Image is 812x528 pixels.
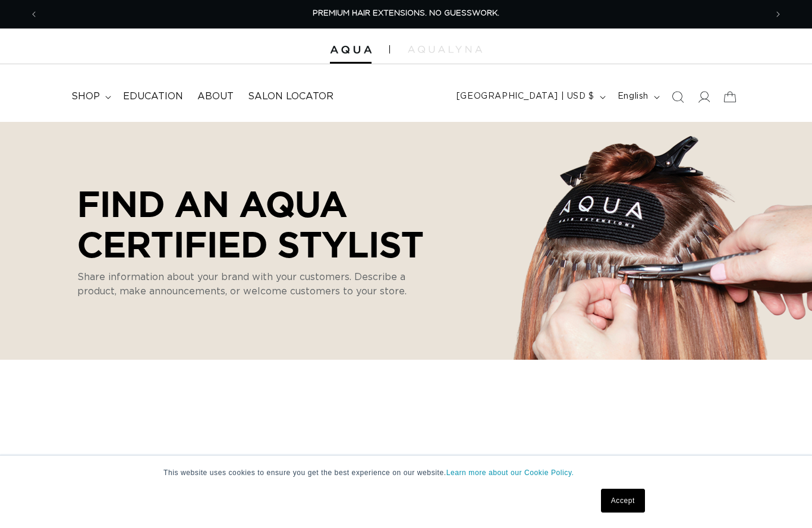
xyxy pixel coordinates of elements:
[449,86,610,108] button: [GEOGRAPHIC_DATA] | USD $
[123,90,183,103] span: Education
[248,90,333,103] span: Salon Locator
[313,10,499,17] span: PREMIUM HAIR EXTENSIONS. NO GUESSWORK.
[77,270,422,298] p: Share information about your brand with your customers. Describe a product, make announcements, o...
[601,489,645,513] a: Accept
[197,90,234,103] span: About
[618,90,649,103] span: English
[457,90,594,103] span: [GEOGRAPHIC_DATA] | USD $
[765,3,791,26] button: Next announcement
[241,83,341,110] a: Salon Locator
[21,3,47,26] button: Previous announcement
[330,46,372,54] img: Aqua Hair Extensions
[64,83,116,110] summary: shop
[190,83,241,110] a: About
[77,183,440,264] p: Find an AQUA Certified Stylist
[71,90,100,103] span: shop
[163,467,649,478] p: This website uses cookies to ensure you get the best experience on our website.
[665,84,691,110] summary: Search
[610,86,665,108] button: English
[116,83,190,110] a: Education
[446,469,574,477] a: Learn more about our Cookie Policy.
[408,46,482,53] img: aqualyna.com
